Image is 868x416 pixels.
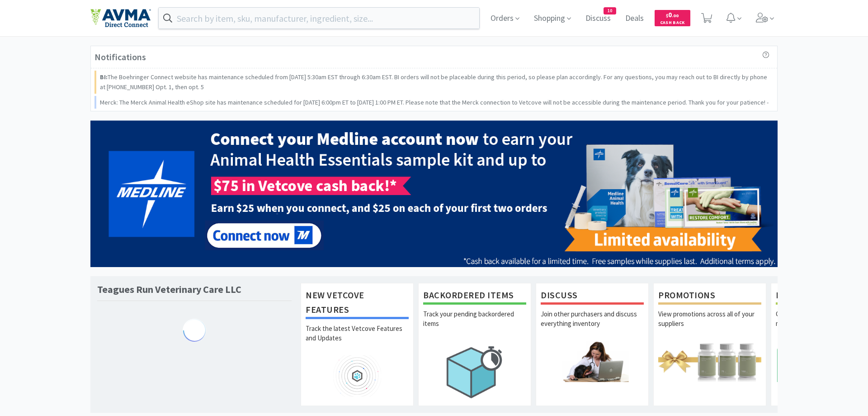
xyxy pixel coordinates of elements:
a: New Vetcove FeaturesTrack the latest Vetcove Features and Updates [301,283,414,406]
h1: Backordered Items [423,288,526,305]
span: . 00 [672,13,679,19]
input: Search by item, sku, manufacturer, ingredient, size... [159,8,479,29]
a: DiscussJoin other purchasers and discuss everything inventory [536,283,649,406]
h1: Promotions [658,288,761,305]
span: 0 [666,10,679,19]
img: hero_backorders.png [423,341,526,403]
a: $0.00Cash Back [655,6,690,30]
p: Track the latest Vetcove Features and Updates [306,324,409,355]
p: The Boehringer Connect website has maintenance scheduled from [DATE] 5:30am EST through 6:30am ES... [100,72,770,92]
h3: Notifications [94,50,146,64]
a: Deals [622,14,647,23]
p: View promotions across all of your suppliers [658,309,761,341]
img: hero_discuss.png [541,341,644,382]
img: hero_feature_roadmap.png [306,355,409,397]
img: hero_promotions.png [658,341,761,382]
span: Cash Back [660,20,685,26]
span: $ [666,13,668,19]
p: Merck: The Merck Animal Health eShop site has maintenance scheduled for [DATE] 6:00pm ET to [DATE... [100,97,769,107]
img: e4e33dab9f054f5782a47901c742baa9_102.png [90,9,151,28]
a: PromotionsView promotions across all of your suppliers [653,283,766,406]
span: 10 [604,8,616,14]
p: Join other purchasers and discuss everything inventory [541,309,644,341]
h1: Teagues Run Veterinary Care LLC [97,283,241,296]
h1: Discuss [541,288,644,305]
p: Track your pending backordered items [423,309,526,341]
img: ce6afa43f08247b5a07d73eaa7800fbd_796.png [90,120,778,267]
a: Backordered ItemsTrack your pending backordered items [418,283,531,406]
a: Discuss10 [582,14,614,23]
strong: BI: [100,73,108,81]
h1: New Vetcove Features [306,288,409,319]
